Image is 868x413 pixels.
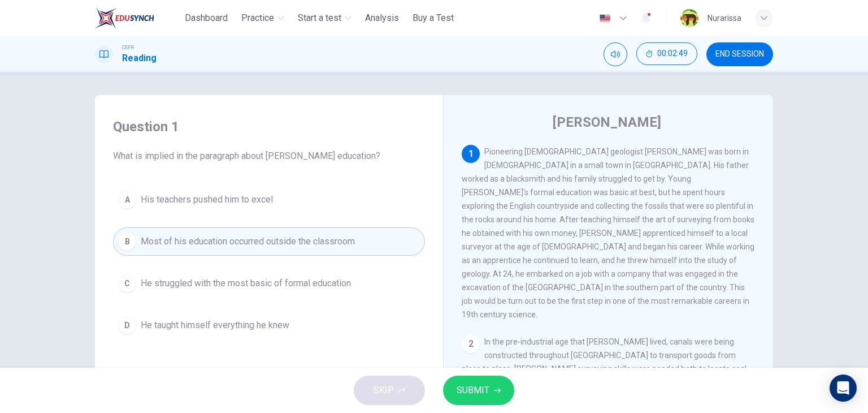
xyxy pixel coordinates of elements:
[408,8,458,28] button: Buy a Test
[636,42,697,65] button: 00:02:49
[457,382,489,398] span: SUBMIT
[241,11,274,25] span: Practice
[122,44,134,51] span: CEFR
[113,311,425,339] button: DHe taught himself everything he knew
[113,227,425,256] button: BMost of his education occurred outside the classroom
[185,11,228,25] span: Dashboard
[361,8,403,28] button: Analysis
[636,42,697,66] div: Hide
[657,49,688,58] span: 00:02:49
[113,118,425,136] h4: Question 1
[118,316,136,334] div: D
[708,11,741,25] div: Nurarissa
[118,191,136,209] div: A
[237,8,289,28] button: Practice
[141,277,351,290] span: He struggled with the most basic of formal education
[604,42,627,66] div: Mute
[462,335,480,353] div: 2
[553,113,661,131] h4: [PERSON_NAME]
[680,9,698,27] img: Profile picture
[462,147,754,319] span: Pioneering [DEMOGRAPHIC_DATA] geologist [PERSON_NAME] was born in [DEMOGRAPHIC_DATA] in a small t...
[113,149,425,163] span: What is implied in the paragraph about [PERSON_NAME] education?
[830,375,857,402] div: Open Intercom Messenger
[118,233,136,251] div: B
[141,193,273,206] span: His teachers pushed him to excel
[462,145,480,163] div: 1
[95,7,180,29] a: ELTC logo
[715,50,764,59] span: END SESSION
[298,11,341,25] span: Start a test
[706,42,773,66] button: END SESSION
[113,186,425,214] button: AHis teachers pushed him to excel
[113,269,425,298] button: CHe struggled with the most basic of formal education
[95,7,154,29] img: ELTC logo
[118,274,136,292] div: C
[413,11,454,25] span: Buy a Test
[141,235,355,248] span: Most of his education occurred outside the classroom
[180,8,232,28] button: Dashboard
[365,11,399,25] span: Analysis
[598,14,612,23] img: en
[122,51,157,65] h1: Reading
[293,8,356,28] button: Start a test
[141,319,289,332] span: He taught himself everything he knew
[443,376,514,405] button: SUBMIT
